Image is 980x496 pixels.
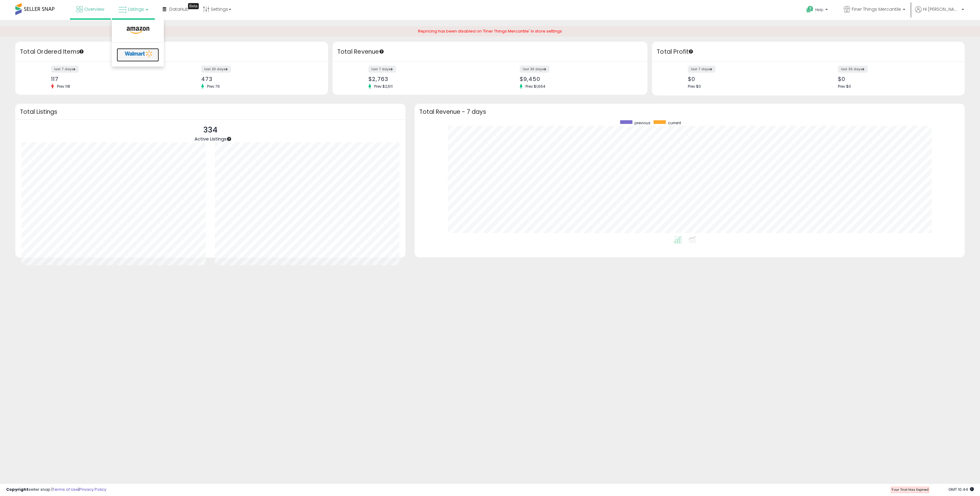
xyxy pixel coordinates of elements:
[84,6,104,12] span: Overview
[91,265,99,273] b: 190
[838,76,954,82] div: $0
[204,84,223,89] span: Prev: 76
[688,84,701,89] span: Prev: $0
[688,66,715,73] label: last 7 days
[852,6,901,12] span: Finer Things Mercantile
[20,110,401,114] h3: Total Listings
[368,76,485,82] div: $2,763
[815,7,824,12] span: Help
[128,265,137,273] b: 144
[201,76,317,82] div: 473
[371,84,396,89] span: Prev: $2,611
[321,265,331,273] b: 334
[657,48,960,56] h3: Total Profit
[635,120,650,125] span: previous
[368,66,396,73] label: last 7 days
[51,66,79,73] label: last 7 days
[520,66,549,73] label: last 30 days
[668,120,681,125] span: current
[20,48,323,56] h3: Total Ordered Items
[128,6,144,12] span: Listings
[915,6,964,20] a: Hi [PERSON_NAME]
[54,84,73,89] span: Prev: 118
[169,6,189,12] span: DataHub
[226,136,232,142] div: Tooltip anchor
[522,84,548,89] span: Prev: $1,664
[79,49,84,54] div: Tooltip anchor
[520,76,637,82] div: $9,450
[801,1,834,20] a: Help
[194,124,227,136] p: 334
[688,76,804,82] div: $0
[188,3,199,9] div: Tooltip anchor
[201,66,231,73] label: last 30 days
[418,28,562,34] span: Repricing has been disabled on 'Finer Things Mercantile' in store settings
[923,6,960,12] span: Hi [PERSON_NAME]
[419,110,960,114] h3: Total Revenue - 7 days
[838,66,868,73] label: last 30 days
[287,265,290,273] b: 0
[51,76,167,82] div: 117
[379,49,384,54] div: Tooltip anchor
[838,84,851,89] span: Prev: $0
[688,49,694,54] div: Tooltip anchor
[194,136,227,142] span: Active Listings
[337,48,643,56] h3: Total Revenue
[806,6,814,13] i: Get Help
